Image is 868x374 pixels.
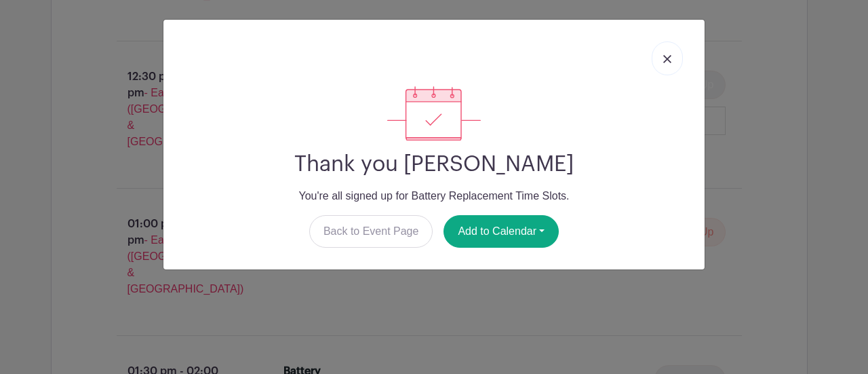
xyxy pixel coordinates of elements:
a: Back to Event Page [309,215,433,248]
button: Add to Calendar [443,215,559,248]
p: You're all signed up for Battery Replacement Time Slots. [174,188,694,204]
h2: Thank you [PERSON_NAME] [174,151,694,177]
img: close_button-5f87c8562297e5c2d7936805f587ecaba9071eb48480494691a3f1689db116b3.svg [663,55,671,63]
img: signup_complete-c468d5dda3e2740ee63a24cb0ba0d3ce5d8a4ecd24259e683200fb1569d990c8.svg [387,86,481,141]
